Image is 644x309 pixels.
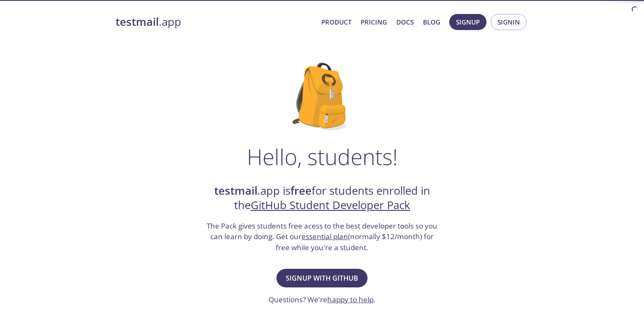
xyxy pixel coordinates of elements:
[449,14,486,30] button: Signup
[321,17,351,28] a: Product
[327,295,373,304] a: happy to help
[247,144,398,169] h1: Hello, students!
[498,17,520,28] span: Signin
[286,272,358,284] span: Signup with GitHub
[301,232,348,241] a: essential plan
[214,183,257,198] strong: testmail
[491,14,527,30] button: Signin
[116,15,315,29] a: testmail.app
[268,294,376,305] h3: Questions? We're .
[290,183,312,198] strong: free
[396,17,414,28] a: Docs
[276,269,368,287] button: Signup with GitHub
[423,17,440,28] a: Blog
[456,17,480,28] span: Signup
[116,14,159,29] strong: testmail
[251,198,410,212] a: GitHub Student Developer Pack
[361,17,387,28] a: Pricing
[206,221,439,253] h3: The Pack gives students free acess to the best developer tools so you can learn by doing. Get our...
[206,184,439,213] h2: .app is for students enrolled in the
[293,63,351,130] img: github-student-backpack.png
